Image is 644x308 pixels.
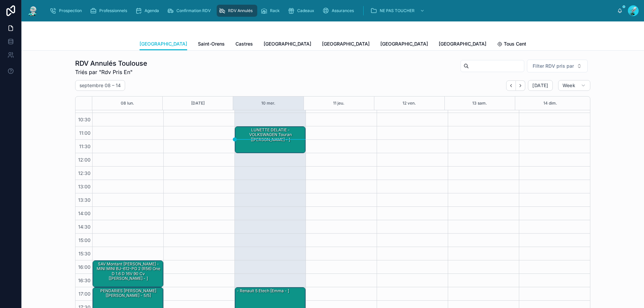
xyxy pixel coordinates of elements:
[48,5,87,17] a: Prospection
[322,41,370,47] span: [GEOGRAPHIC_DATA]
[79,82,121,89] h2: septembre 08 – 14
[59,8,82,13] span: Prospection
[286,5,319,17] a: Cadeaux
[77,143,92,149] span: 11:30
[562,82,575,88] span: Week
[76,210,92,216] span: 14:00
[94,288,163,299] div: PENDARIES [PERSON_NAME] [[PERSON_NAME] - 5/5]
[322,38,370,51] a: [GEOGRAPHIC_DATA]
[133,5,164,17] a: Agenda
[76,117,92,122] span: 10:30
[121,97,134,110] button: 08 lun.
[380,8,415,13] span: NE PAS TOUCHER
[75,59,147,68] h1: RDV Annulés Toulouse
[236,127,305,143] div: LUNETTE DELATIE - VOLKSWAGEN Touran [[PERSON_NAME] - ]
[198,38,225,51] a: Saint-Orens
[320,5,359,17] a: Assurances
[236,288,290,294] div: - Renault 5 etech [Emma - ]
[264,38,311,51] a: [GEOGRAPHIC_DATA]
[88,5,132,17] a: Professionnels
[543,97,557,110] button: 14 dim.
[76,197,92,203] span: 13:30
[264,41,311,47] span: [GEOGRAPHIC_DATA]
[380,41,428,47] span: [GEOGRAPHIC_DATA]
[27,5,39,16] img: App logo
[472,97,487,110] button: 13 sam.
[333,97,344,110] button: 11 jeu.
[532,82,548,88] span: [DATE]
[140,38,187,51] a: [GEOGRAPHIC_DATA]
[533,63,574,69] span: Filter RDV pris par
[368,5,428,17] a: NE PAS TOUCHER
[528,80,552,91] button: [DATE]
[93,261,163,287] div: SAV montant [PERSON_NAME] - MINI MINI BJ-612-PG 2 (R56) One D 1.6 D 16V 90 cv [[PERSON_NAME] - ]
[76,278,92,283] span: 16:30
[527,60,588,72] button: Select Button
[235,41,253,47] span: Castres
[75,68,147,76] span: Triés par "Rdv Pris En"
[380,38,428,51] a: [GEOGRAPHIC_DATA]
[270,8,280,13] span: Rack
[259,5,284,17] a: Rack
[77,251,92,256] span: 15:30
[76,184,92,189] span: 13:00
[77,237,92,243] span: 15:00
[439,41,486,47] span: [GEOGRAPHIC_DATA]
[191,97,205,110] button: [DATE]
[77,291,92,297] span: 17:00
[558,80,590,91] button: Week
[94,261,163,282] div: SAV montant [PERSON_NAME] - MINI MINI BJ-612-PG 2 (R56) One D 1.6 D 16V 90 cv [[PERSON_NAME] - ]
[439,38,486,51] a: [GEOGRAPHIC_DATA]
[99,8,127,13] span: Professionnels
[504,41,533,47] span: Tous Centres
[261,97,275,110] button: 10 mer.
[140,41,187,47] span: [GEOGRAPHIC_DATA]
[228,8,253,13] span: RDV Annulés
[217,5,257,17] a: RDV Annulés
[497,38,533,51] a: Tous Centres
[297,8,314,13] span: Cadeaux
[516,80,525,91] button: Next
[235,38,253,51] a: Castres
[165,5,215,17] a: Confirmation RDV
[198,41,225,47] span: Saint-Orens
[76,170,92,176] span: 12:30
[176,8,211,13] span: Confirmation RDV
[76,157,92,163] span: 12:00
[402,97,416,110] button: 12 ven.
[506,80,516,91] button: Back
[332,8,354,13] span: Assurances
[76,264,92,270] span: 16:00
[235,127,305,153] div: LUNETTE DELATIE - VOLKSWAGEN Touran [[PERSON_NAME] - ]
[77,130,92,136] span: 11:00
[76,224,92,230] span: 14:30
[145,8,159,13] span: Agenda
[44,3,617,18] div: scrollable content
